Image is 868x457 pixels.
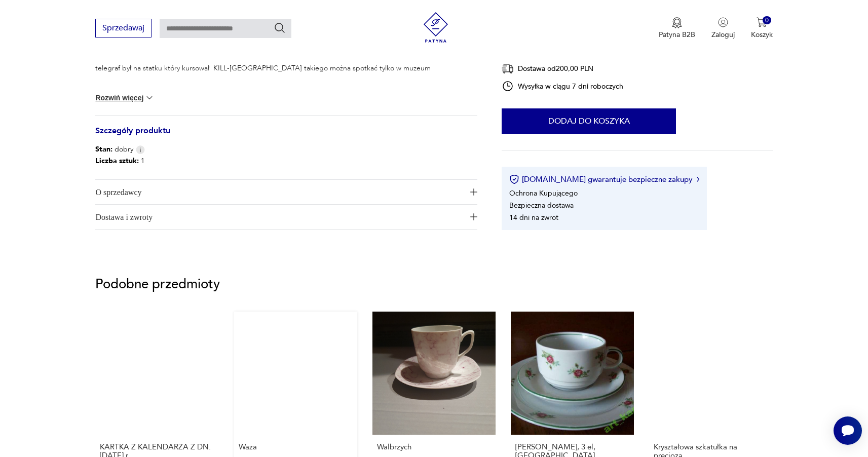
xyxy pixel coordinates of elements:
img: Ikona koszyka [757,17,767,27]
img: Ikona dostawy [502,62,514,75]
a: Sprzedawaj [95,25,152,32]
div: Wysyłka w ciągu 7 dni roboczych [502,80,623,92]
p: Koszyk [751,30,773,40]
p: Patyna B2B [659,30,695,40]
a: Ikona medaluPatyna B2B [659,17,695,40]
button: Patyna B2B [659,17,695,40]
p: Zaloguj [711,30,735,40]
img: Patyna - sklep z meblami i dekoracjami vintage [421,12,451,43]
img: chevron down [144,93,155,103]
span: dobry [95,144,133,155]
button: Rozwiń więcej [95,93,154,103]
p: wysokość 102 cm [95,81,431,91]
button: Dodaj do koszyka [502,108,676,134]
img: Ikonka użytkownika [718,17,728,27]
img: Ikona medalu [672,17,682,28]
button: Zaloguj [711,17,735,40]
img: Info icon [136,145,145,154]
button: Sprzedawaj [95,19,152,37]
div: Dostawa od 200,00 PLN [502,62,623,75]
button: [DOMAIN_NAME] gwarantuje bezpieczne zakupy [509,174,699,184]
h3: Szczegóły produktu [95,128,477,144]
span: Dostawa i zwroty [95,205,463,229]
img: Ikona plusa [470,213,477,220]
p: Waza [239,443,353,451]
b: Stan: [95,144,112,154]
span: O sprzedawcy [95,180,463,204]
p: telegraf był na statku który kursował KILL-[GEOGRAPHIC_DATA] takiego można spotkać tylko w muzeum [95,63,431,73]
li: 14 dni na zwrot [509,212,558,222]
img: Ikona certyfikatu [509,174,519,184]
p: 1 [95,155,144,167]
div: 0 [763,16,771,25]
img: Ikona strzałki w prawo [697,177,700,182]
button: Ikona plusaO sprzedawcy [95,180,477,204]
b: Liczba sztuk: [95,156,139,166]
p: Walbrzych [377,443,491,451]
li: Ochrona Kupującego [509,188,578,198]
button: 0Koszyk [751,17,773,40]
iframe: Smartsupp widget button [834,416,862,445]
img: Ikona plusa [470,188,477,196]
li: Bezpieczna dostawa [509,200,574,210]
p: Podobne przedmioty [95,278,772,290]
button: Szukaj [274,22,286,34]
button: Ikona plusaDostawa i zwroty [95,205,477,229]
